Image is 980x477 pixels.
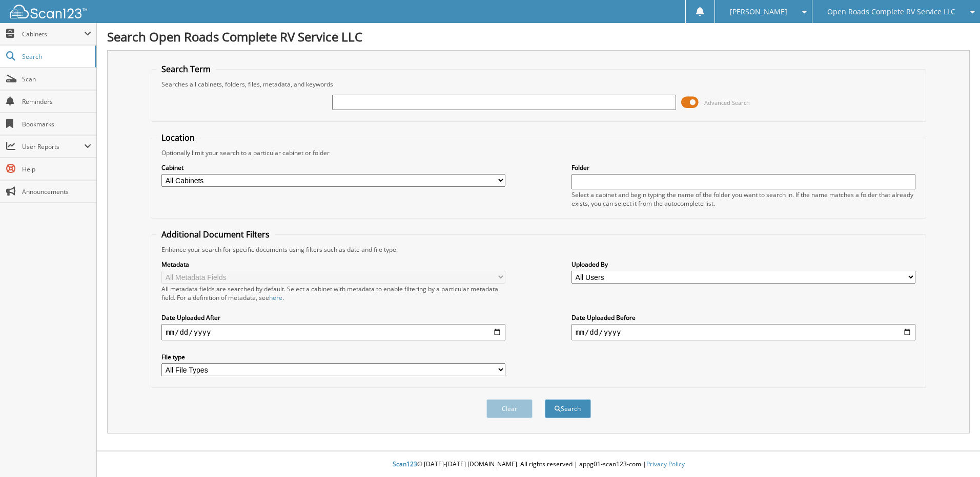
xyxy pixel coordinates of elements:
[22,187,91,196] span: Announcements
[929,428,980,477] iframe: Chat Widget
[571,313,915,322] label: Date Uploaded Before
[393,460,417,468] span: Scan123
[107,28,970,45] h1: Search Open Roads Complete RV Service LLC
[22,30,84,38] span: Cabinets
[22,120,91,128] span: Bookmarks
[22,165,91,174] span: Help
[161,313,505,322] label: Date Uploaded After
[730,9,787,15] span: [PERSON_NAME]
[269,293,282,302] a: here
[22,75,91,83] span: Scan
[156,80,921,89] div: Searches all cabinets, folders, files, metadata, and keywords
[161,324,505,340] input: start
[161,163,505,172] label: Cabinet
[646,460,685,468] a: Privacy Policy
[161,285,505,302] div: All metadata fields are searched by default. Select a cabinet with metadata to enable filtering b...
[156,148,921,157] div: Optionally limit your search to a particular cabinet or folder
[161,260,505,269] label: Metadata
[486,399,533,418] button: Clear
[161,353,505,361] label: File type
[97,452,980,477] div: © [DATE]-[DATE] [DOMAIN_NAME]. All rights reserved | appg01-scan123-com |
[545,399,591,418] button: Search
[22,142,84,151] span: User Reports
[571,163,915,172] label: Folder
[704,99,750,106] span: Advanced Search
[571,324,915,340] input: end
[827,9,955,15] span: Open Roads Complete RV Service LLC
[22,52,90,61] span: Search
[10,5,87,18] img: scan123-logo-white.svg
[22,97,91,106] span: Reminders
[156,245,921,254] div: Enhance your search for specific documents using filters such as date and file type.
[571,190,915,208] div: Select a cabinet and begin typing the name of the folder you want to search in. If the name match...
[156,229,275,240] legend: Additional Document Filters
[571,260,915,269] label: Uploaded By
[156,63,216,75] legend: Search Term
[156,132,200,143] legend: Location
